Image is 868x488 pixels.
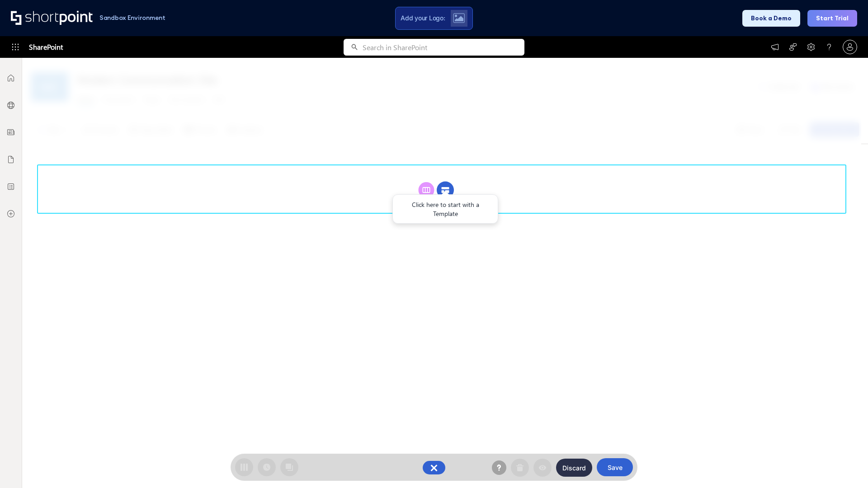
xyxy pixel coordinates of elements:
[807,10,857,27] button: Start Trial
[29,36,63,58] span: SharePoint
[401,14,445,22] span: Add your Logo:
[99,15,165,20] h1: Sandbox Environment
[742,10,800,27] button: Book a Demo
[363,39,524,56] input: Search in SharePoint
[597,458,633,476] button: Save
[823,445,868,488] iframe: Chat Widget
[556,459,592,477] button: Discard
[453,13,465,23] img: Upload logo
